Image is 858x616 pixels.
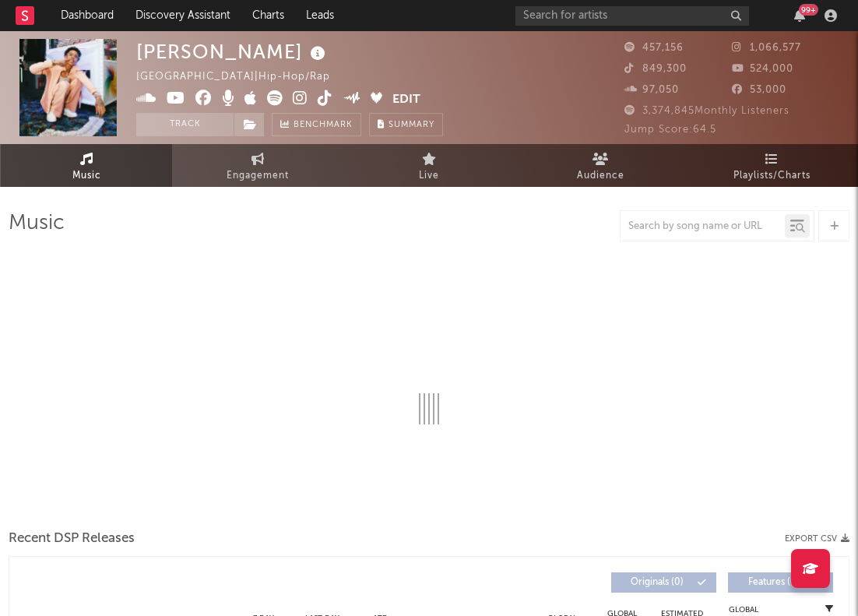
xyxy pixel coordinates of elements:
span: Live [419,167,439,185]
span: 457,156 [624,43,684,53]
input: Search by song name or URL [621,220,785,233]
button: Summary [369,113,443,136]
a: Music [1,144,172,187]
button: Track [136,113,234,136]
span: 53,000 [732,85,786,95]
div: [PERSON_NAME] [136,39,329,65]
span: Originals ( 0 ) [621,578,693,587]
a: Engagement [172,144,343,187]
span: 1,066,577 [732,43,801,53]
span: Music [72,167,101,185]
span: Features ( 0 ) [738,578,810,587]
button: Edit [392,90,420,110]
span: Audience [577,167,624,185]
button: Features(0) [728,572,833,593]
span: 524,000 [732,64,793,74]
span: Jump Score: 64.5 [624,125,716,135]
input: Search for artists [515,6,749,26]
a: Playlists/Charts [686,144,857,187]
span: Recent DSP Releases [9,530,135,548]
button: 99+ [794,9,805,22]
div: 99 + [799,4,818,16]
button: Originals(0) [611,572,716,593]
a: Benchmark [272,113,361,136]
span: 849,300 [624,64,687,74]
a: Audience [515,144,686,187]
div: [GEOGRAPHIC_DATA] | Hip-Hop/Rap [136,68,348,86]
span: Engagement [227,167,289,185]
a: Live [343,144,515,187]
span: Benchmark [294,116,353,135]
span: 3,374,845 Monthly Listeners [624,106,789,116]
button: Export CSV [785,534,849,544]
span: Summary [389,121,434,129]
span: Playlists/Charts [733,167,811,185]
span: 97,050 [624,85,679,95]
